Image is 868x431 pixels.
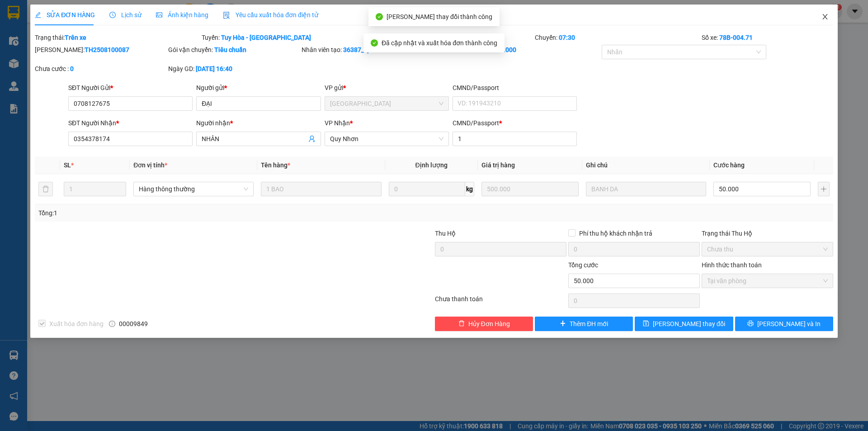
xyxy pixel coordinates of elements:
button: delete [38,182,53,196]
span: SỬA ĐƠN HÀNG [35,11,95,19]
span: close [821,13,829,20]
input: 0 [481,182,579,196]
span: VP Nhận [325,119,350,127]
span: plus [560,320,566,327]
b: Trên xe [65,34,86,41]
div: Người gửi [196,83,321,93]
span: check-circle [371,39,378,47]
span: Chưa thu [707,242,828,256]
b: 50.000 [496,46,516,53]
div: SĐT Người Nhận [68,118,193,128]
div: Chưa thanh toán [434,294,567,310]
button: Close [812,5,838,30]
div: Cước rồi : [468,45,600,55]
div: VP gửi [325,83,449,93]
div: Gói vận chuyển: [168,45,300,55]
span: SL [64,161,71,169]
span: Phí thu hộ khách nhận trả [576,228,656,238]
span: [PERSON_NAME] thay đổi [653,319,725,329]
button: save[PERSON_NAME] thay đổi [635,317,733,331]
span: user-add [308,135,316,142]
span: Đơn vị tính [133,161,167,169]
span: picture [156,12,162,18]
div: Số xe: [701,33,834,43]
div: SĐT Người Gửi [68,83,193,93]
span: [PERSON_NAME] thay đổi thành công [387,13,492,20]
input: VD: Bàn, Ghế [261,182,381,196]
b: TH2508100087 [85,46,129,53]
div: Người nhận [196,118,321,128]
b: [DATE] 16:40 [196,65,232,72]
span: Tổng cước [568,261,598,269]
span: edit [35,12,41,18]
span: Hủy Đơn Hàng [468,319,510,329]
div: Trạng thái Thu Hộ [702,228,833,238]
div: Tuyến: [201,33,368,43]
span: Tuy Hòa [330,97,443,110]
span: delete [458,320,465,327]
b: Tiêu chuẩn [214,46,246,53]
span: Thêm ĐH mới [570,319,608,329]
span: Yêu cầu xuất hóa đơn điện tử [223,11,318,19]
span: clock-circle [109,12,116,18]
th: Ghi chú [582,156,710,174]
div: Ngày: [368,33,534,43]
div: Chưa cước : [35,64,166,74]
b: Tuy Hòa - [GEOGRAPHIC_DATA] [221,34,311,41]
div: Tổng: 1 [38,208,335,218]
button: plus [818,182,830,196]
div: Ngày GD: [168,64,300,74]
span: Giá trị hàng [481,161,515,169]
span: Đã cập nhật và xuất hóa đơn thành công [382,39,497,47]
span: Ảnh kiện hàng [156,11,208,19]
div: CMND/Passport [453,83,577,93]
span: Cước hàng [713,161,745,169]
span: Hàng thông thường [139,182,248,196]
b: 36387_vpth7.mocthao [343,46,407,53]
label: Hình thức thanh toán [702,261,762,269]
div: [PERSON_NAME]: [35,45,166,55]
span: Thu Hộ [435,230,456,237]
div: Chuyến: [534,33,701,43]
span: Tên hàng [261,161,290,169]
span: info-circle [109,321,115,327]
span: Xuất hóa đơn hàng [46,319,107,329]
span: kg [465,182,474,196]
b: 07:30 [559,34,575,41]
span: Định lượng [415,161,448,169]
input: Ghi Chú [586,182,706,196]
span: Quy Nhơn [330,132,443,146]
span: 00009849 [119,319,148,329]
img: icon [223,12,230,19]
span: [PERSON_NAME] và In [757,319,821,329]
div: Trạng thái: [34,33,201,43]
div: Nhân viên tạo: [302,45,467,55]
b: 0 [70,65,74,72]
span: Tại văn phòng [707,274,828,288]
button: plusThêm ĐH mới [535,317,633,331]
span: printer [747,320,754,327]
span: check-circle [376,13,383,20]
div: CMND/Passport [453,118,577,128]
button: deleteHủy Đơn Hàng [435,317,533,331]
span: Lịch sử [109,11,142,19]
button: printer[PERSON_NAME] và In [735,317,833,331]
span: save [643,320,649,327]
b: 78B-004.71 [719,34,753,41]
